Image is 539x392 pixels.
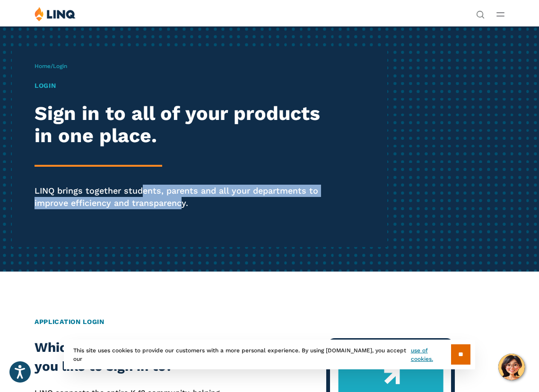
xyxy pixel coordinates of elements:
[64,340,475,369] div: This site uses cookies to provide our customers with a more personal experience. By using [DOMAIN...
[35,185,330,209] p: LINQ brings together students, parents and all your departments to improve efficiency and transpa...
[476,9,485,18] button: Open Search Bar
[496,9,504,19] button: Open Main Menu
[53,63,67,69] span: Login
[35,81,330,91] h1: Login
[35,317,504,327] h2: Application Login
[35,63,67,69] span: /
[476,7,485,18] nav: Utility Navigation
[35,102,330,147] h2: Sign in to all of your products in one place.
[411,346,451,363] a: use of cookies.
[35,338,222,376] h2: Which application would you like to sign in to?
[35,7,76,21] img: LINQ | K‑12 Software
[35,63,51,69] a: Home
[498,354,525,380] button: Hello, have a question? Let’s chat.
